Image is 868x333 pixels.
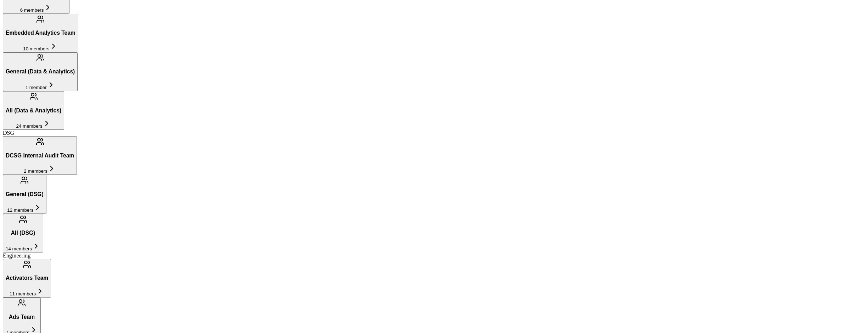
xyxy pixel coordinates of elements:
[3,175,46,213] button: General (DSG)12 members
[3,91,64,130] button: All (Data & Analytics)24 members
[3,214,43,252] button: All (DSG)14 members
[7,207,33,213] span: 12 members
[24,168,47,174] span: 2 members
[6,246,32,251] span: 14 members
[6,30,75,36] h3: Embedded Analytics Team
[6,230,40,236] h3: All (DSG)
[6,314,38,320] h3: Ads Team
[6,191,44,198] h3: General (DSG)
[6,275,48,281] h3: Activators Team
[3,252,30,259] span: Engineering
[3,52,78,91] button: General (Data & Analytics)1 member
[3,14,78,52] button: Embedded Analytics Team10 members
[26,85,47,90] span: 1 member
[6,152,74,159] h3: DCSG Internal Audit Team
[3,259,51,298] button: Activators Team11 members
[23,46,49,51] span: 10 members
[3,130,14,136] span: DSG
[3,136,77,175] button: DCSG Internal Audit Team2 members
[6,68,75,75] h3: General (Data & Analytics)
[10,291,36,296] span: 11 members
[16,123,43,129] span: 24 members
[6,107,61,114] h3: All (Data & Analytics)
[20,7,44,13] span: 6 members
